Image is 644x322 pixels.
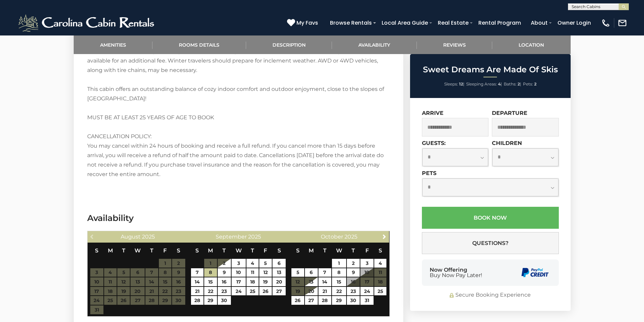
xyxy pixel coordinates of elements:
a: Rental Program [475,17,524,29]
span: Monday [208,247,213,254]
span: 2025 [344,233,357,240]
a: 29 [204,296,217,305]
a: Browse Rentals [327,17,375,29]
label: Arrive [422,110,444,116]
span: September [216,233,247,240]
a: 11 [246,268,259,277]
a: Next [380,232,388,241]
a: 28 [318,296,331,305]
a: 27 [272,287,286,296]
a: 6 [305,268,318,277]
label: Guests: [422,140,446,146]
span: Friday [365,247,369,254]
span: Next [382,234,387,239]
span: Saturday [177,247,180,254]
a: 13 [272,268,286,277]
span: 2025 [142,233,155,240]
span: Sleeps: [444,81,458,86]
span: Friday [163,247,167,254]
a: Reviews [417,35,493,54]
a: 7 [191,268,204,277]
span: Monday [108,247,113,254]
span: Sleeping Areas: [466,81,497,86]
a: 26 [291,296,304,305]
a: 7 [318,268,331,277]
a: 2 [218,259,231,268]
span: Wednesday [336,247,342,254]
a: 10 [232,268,246,277]
strong: 2 [534,81,536,86]
a: 22 [204,287,217,296]
a: 30 [347,296,360,305]
a: Description [246,35,332,54]
a: 3 [360,259,374,268]
a: 12 [259,268,272,277]
label: Pets [422,170,436,176]
span: Wednesday [236,247,242,254]
span: Tuesday [323,247,327,254]
span: Sunday [296,247,300,254]
a: 19 [259,277,272,286]
a: 8 [204,268,217,277]
a: 27 [305,296,318,305]
span: Sunday [195,247,199,254]
a: 4 [374,259,386,268]
span: Friday [264,247,267,254]
a: 2 [347,259,360,268]
a: Availability [332,35,417,54]
strong: 12 [459,81,463,86]
h3: Availability [87,212,390,224]
strong: 4 [498,81,501,86]
a: 29 [332,296,346,305]
a: 24 [360,287,374,296]
span: Saturday [278,247,281,254]
a: Rooms Details [152,35,246,54]
a: 21 [191,287,204,296]
img: mail-regular-white.png [618,18,627,28]
a: 26 [259,287,272,296]
a: 14 [318,277,331,286]
button: Questions? [422,232,559,254]
span: Monday [309,247,314,254]
a: 25 [374,287,386,296]
a: Amenities [74,35,153,54]
a: 15 [204,277,217,286]
button: Book Now [422,207,559,229]
div: Now Offering [430,267,482,278]
label: Children [492,140,522,146]
img: White-1-2.png [17,13,157,33]
a: 23 [347,287,360,296]
span: Baths: [504,81,517,86]
a: 5 [291,268,304,277]
a: My Favs [287,19,320,27]
img: phone-regular-white.png [601,18,611,28]
span: 2025 [248,233,261,240]
h2: Sweet Dreams Are Made Of Skis [412,65,569,74]
span: Buy Now Pay Later! [430,273,482,278]
a: Real Estate [434,17,472,29]
span: My Favs [296,19,318,27]
a: 28 [191,296,204,305]
span: Tuesday [122,247,125,254]
a: 25 [246,287,259,296]
a: Location [492,35,571,54]
a: 9 [218,268,231,277]
span: Pets: [523,81,533,86]
span: Saturday [379,247,382,254]
a: 20 [305,287,318,296]
a: 20 [272,277,286,286]
a: 17 [232,277,246,286]
a: 30 [218,296,231,305]
a: 18 [246,277,259,286]
li: | [466,80,502,89]
li: | [504,80,521,89]
a: 6 [272,259,286,268]
label: Departure [492,110,527,116]
span: Wednesday [135,247,141,254]
a: 24 [232,287,246,296]
li: | [444,80,464,89]
span: August [121,233,141,240]
strong: 2 [518,81,520,86]
a: 3 [232,259,246,268]
a: Local Area Guide [378,17,431,29]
